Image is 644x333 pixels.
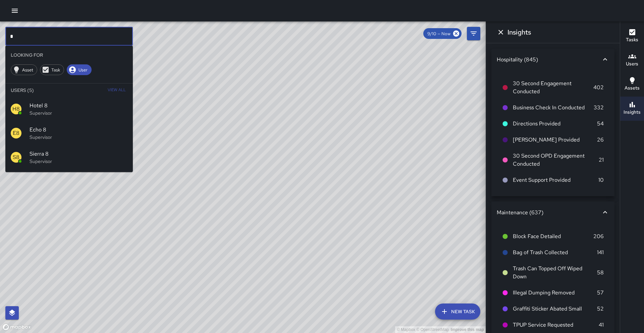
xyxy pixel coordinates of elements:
h6: Insights [507,27,531,38]
div: Asset [11,64,37,75]
p: 41 [599,321,604,329]
h6: Tasks [626,36,638,44]
p: 57 [597,289,604,297]
p: 10 [598,176,604,184]
div: Hospitality (845) [497,56,601,63]
p: 402 [593,84,604,92]
span: Bag of Trash Collected [513,248,597,257]
li: Users (5) [5,84,133,97]
h6: Assets [625,85,640,92]
button: New Task [435,303,480,320]
p: 58 [597,269,604,277]
span: Trash Can Topped Off Wiped Down [513,265,597,281]
p: Supervisor [30,134,127,141]
div: User [67,64,92,75]
span: View All [108,85,126,96]
p: Supervisor [30,158,127,165]
span: 30 Second OPD Engagement Conducted [513,152,599,168]
div: H8Hotel 8Supervisor [5,97,133,121]
span: Graffiti Sticker Abated Small [513,305,597,313]
h6: Insights [624,109,641,116]
p: 26 [597,136,604,144]
p: 21 [599,156,604,164]
p: Supervisor [30,110,127,116]
p: E8 [13,129,19,137]
span: Illegal Dumping Removed [513,289,597,297]
span: Directions Provided [513,120,597,128]
h6: Users [626,60,638,68]
span: TPUP Service Requested [513,321,599,329]
button: View All [106,84,127,97]
div: Maintenance (637) [497,209,601,216]
span: Hotel 8 [30,102,127,110]
p: 206 [593,232,604,240]
button: Insights [620,97,644,121]
div: Maintenance (637) [491,202,614,223]
button: Dismiss [494,25,507,39]
div: S8Sierra 8Supervisor [5,145,133,169]
p: 54 [597,120,604,128]
span: Block Face Detailed [513,232,593,240]
p: 332 [594,104,604,112]
span: 30 Second Engagement Conducted [513,79,593,96]
p: H8 [12,105,20,113]
button: Users [620,48,644,72]
span: Event Support Provided [513,176,598,184]
button: Tasks [620,24,644,48]
p: 52 [597,305,604,313]
span: Task [48,67,64,73]
div: Hospitality (845) [491,49,614,70]
span: 9/10 — Now [423,31,454,37]
span: Sierra 8 [30,150,127,158]
span: Asset [18,67,37,73]
span: Business Check In Conducted [513,104,594,112]
li: Looking For [5,48,133,62]
p: S8 [13,153,19,161]
button: Assets [620,72,644,97]
button: Filters [467,27,480,40]
span: [PERSON_NAME] Provided [513,136,597,144]
span: User [74,67,92,73]
div: E8Echo 8Supervisor [5,121,133,145]
div: Task [40,64,64,75]
span: Echo 8 [30,126,127,134]
p: 141 [597,248,604,257]
div: 9/10 — Now [423,28,462,39]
